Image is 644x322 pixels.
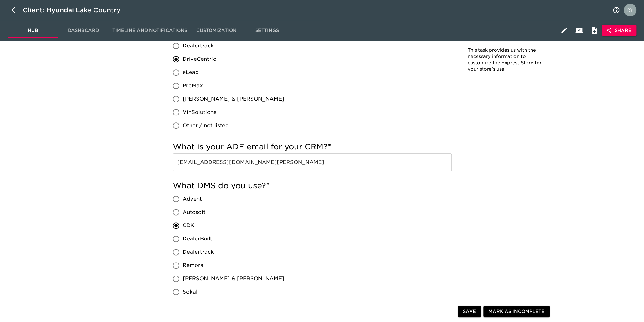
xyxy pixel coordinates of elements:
span: Dealertrack [183,42,214,50]
span: Advent [183,195,202,203]
p: This task provides us with the necessary information to customize the Express Store for your stor... [468,47,544,72]
h5: What DMS do you use? [173,181,452,191]
span: Hub [11,27,54,34]
span: eLead [183,69,199,76]
button: Client View [572,23,587,38]
span: CDK [183,222,194,229]
span: Dashboard [62,27,105,34]
span: [PERSON_NAME] & [PERSON_NAME] [183,275,284,282]
button: Internal Notes and Comments [587,23,602,38]
span: [PERSON_NAME] & [PERSON_NAME] [183,95,284,103]
h5: What is your ADF email for your CRM? [173,142,452,152]
button: notifications [609,3,624,18]
span: ProMax [183,82,203,90]
div: Client: Hyundai Lake Country [23,5,130,15]
img: Profile [624,4,636,16]
button: Mark as Incomplete [483,306,550,317]
span: VinSolutions [183,108,216,116]
span: Customization [195,27,238,34]
span: Share [607,27,631,34]
span: DealerBuilt [183,235,212,243]
button: Share [602,25,636,36]
span: Autosoft [183,208,206,216]
span: Dealertrack [183,248,214,256]
span: UCS [183,301,194,309]
span: Settings [246,27,289,34]
span: Timeline and Notifications [112,27,187,34]
span: Remora [183,262,204,269]
input: Example: store_leads@my_leads_CRM.com [173,153,452,171]
span: Save [463,307,476,315]
span: Other / not listed [183,122,229,129]
button: Save [458,306,481,317]
button: Edit Hub [556,23,572,38]
span: Sokal [183,288,197,296]
span: DriveCentric [183,55,216,63]
span: Mark as Incomplete [489,307,544,315]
